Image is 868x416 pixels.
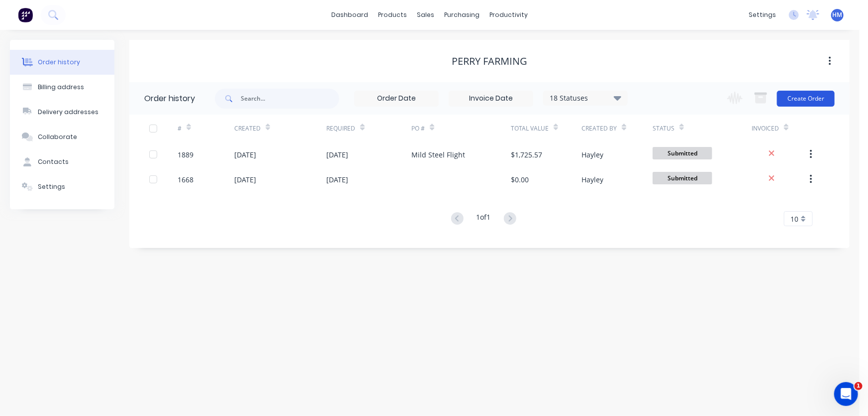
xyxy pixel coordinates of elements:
[326,149,348,160] div: [DATE]
[326,115,411,142] div: Required
[752,115,808,142] div: Invoiced
[234,115,326,142] div: Created
[10,125,114,149] button: Collaborate
[411,124,425,133] div: PO #
[234,124,261,133] div: Created
[511,115,582,142] div: Total Value
[452,55,527,67] div: Perry Farming
[411,115,511,142] div: PO #
[327,7,374,22] a: dashboard
[10,50,114,75] button: Order history
[511,124,549,133] div: Total Value
[653,115,752,142] div: Status
[544,93,627,104] div: 18 Statuses
[581,149,603,160] div: Hayley
[38,133,77,141] div: Collaborate
[241,89,339,109] input: Search...
[10,100,114,125] button: Delivery addresses
[10,174,114,199] button: Settings
[653,172,712,184] span: Submitted
[178,174,193,185] div: 1668
[790,214,798,224] span: 10
[581,174,603,185] div: Hayley
[326,174,348,185] div: [DATE]
[38,182,65,191] div: Settings
[178,124,182,133] div: #
[855,382,863,390] span: 1
[10,149,114,174] button: Contacts
[411,149,465,160] div: Mild Steel Flight
[355,91,438,106] input: Order Date
[374,7,412,22] div: products
[440,7,485,22] div: purchasing
[485,7,533,22] div: productivity
[38,108,98,117] div: Delivery addresses
[178,115,234,142] div: #
[144,93,195,105] div: Order history
[38,83,84,92] div: Billing address
[581,124,617,133] div: Created By
[653,147,712,159] span: Submitted
[477,212,491,226] div: 1 of 1
[744,7,781,22] div: settings
[511,149,542,160] div: $1,725.57
[326,124,355,133] div: Required
[38,58,80,67] div: Order history
[412,7,440,22] div: sales
[777,91,835,107] button: Create Order
[18,7,33,22] img: Factory
[178,149,193,160] div: 1889
[449,91,533,106] input: Invoice Date
[581,115,653,142] div: Created By
[834,382,858,406] iframe: Intercom live chat
[752,124,779,133] div: Invoiced
[653,124,675,133] div: Status
[38,157,69,166] div: Contacts
[10,75,114,100] button: Billing address
[234,149,256,160] div: [DATE]
[234,174,256,185] div: [DATE]
[833,10,843,19] span: HM
[511,174,529,185] div: $0.00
